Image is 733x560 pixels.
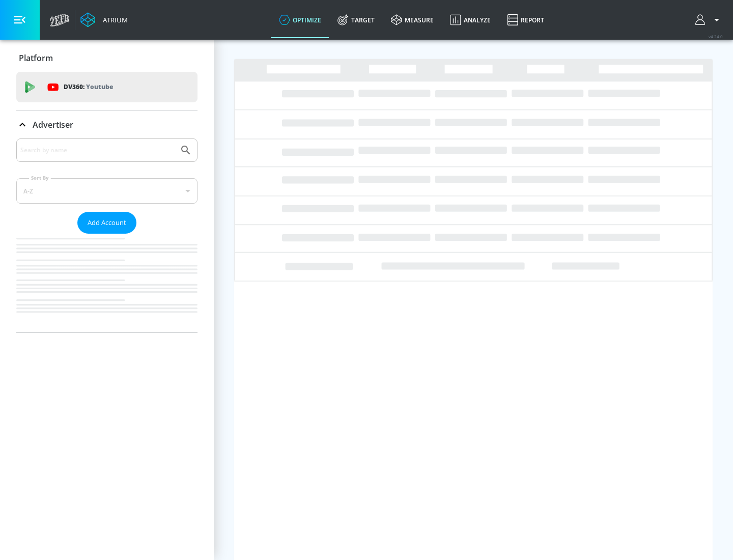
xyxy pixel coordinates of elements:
p: Advertiser [33,119,73,130]
div: Platform [16,44,198,72]
a: measure [383,2,442,38]
a: Analyze [442,2,499,38]
a: Report [499,2,552,38]
div: DV360: Youtube [16,72,198,102]
span: Add Account [88,217,126,229]
input: Search by name [20,144,175,157]
div: Advertiser [16,138,198,332]
a: Target [329,2,383,38]
label: Sort By [29,175,51,181]
a: optimize [271,2,329,38]
a: Atrium [80,12,128,27]
span: v 4.24.0 [709,34,723,39]
div: A-Z [16,178,198,204]
div: Atrium [99,15,128,24]
p: Youtube [86,81,113,92]
div: Advertiser [16,110,198,139]
nav: list of Advertiser [16,234,198,332]
p: DV360: [64,81,113,93]
p: Platform [19,52,53,64]
button: Add Account [77,212,136,234]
